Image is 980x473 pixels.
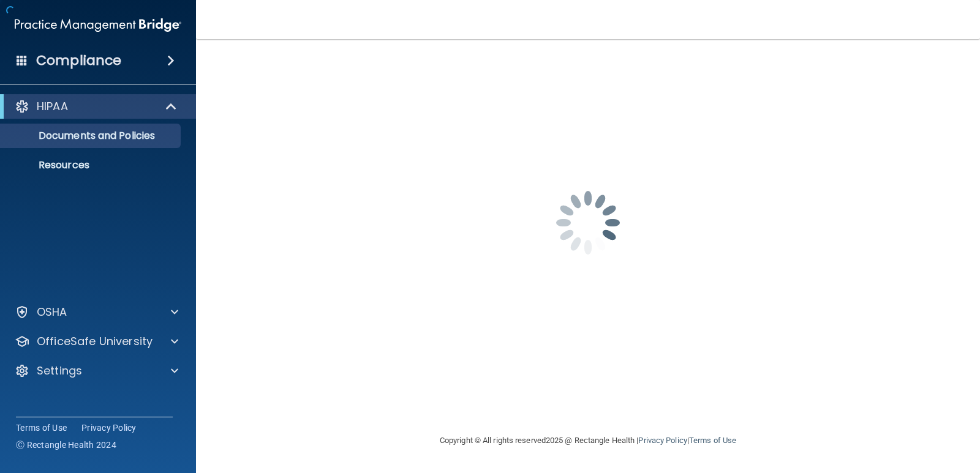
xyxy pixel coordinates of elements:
[37,334,153,349] p: OfficeSafe University
[8,159,175,171] p: Resources
[8,130,175,142] p: Documents and Policies
[16,422,67,434] a: Terms of Use
[37,305,67,319] p: OSHA
[16,439,116,451] span: Ⓒ Rectangle Health 2024
[15,99,178,114] a: HIPAA
[37,99,68,114] p: HIPAA
[527,162,649,284] img: spinner.e123f6fc.gif
[15,363,178,378] a: Settings
[638,436,687,445] a: Privacy Policy
[768,386,965,435] iframe: Drift Widget Chat Controller
[15,13,181,37] img: PMB logo
[689,436,736,445] a: Terms of Use
[15,334,178,349] a: OfficeSafe University
[81,422,137,434] a: Privacy Policy
[37,363,82,378] p: Settings
[364,421,812,460] div: Copyright © All rights reserved 2025 @ Rectangle Health | |
[15,305,178,319] a: OSHA
[36,52,121,69] h4: Compliance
